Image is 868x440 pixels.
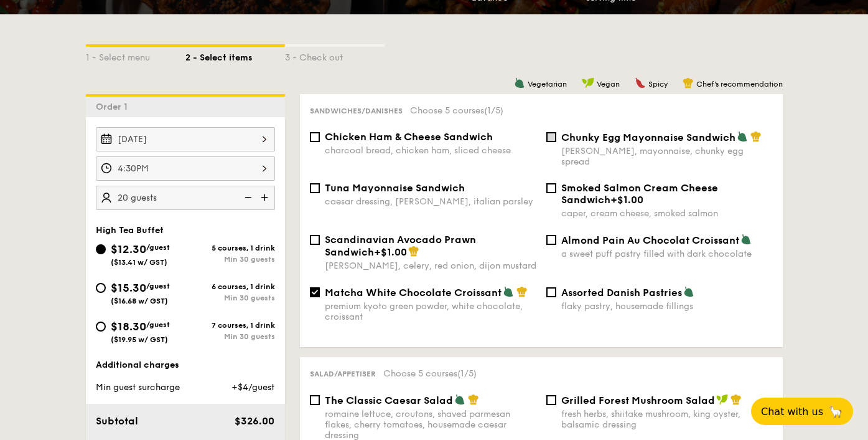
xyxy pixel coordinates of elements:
[740,234,752,245] img: icon-vegetarian.fe4039eb.svg
[828,404,843,419] span: 🦙
[325,395,453,406] span: The Classic Caesar Salad
[468,394,479,405] img: icon-chef-hat.a58ddaea.svg
[561,208,773,219] div: caper, cream cheese, smoked salmon
[111,258,167,267] span: ($13.41 w/ GST)
[310,183,320,193] input: Tuna Mayonnaise Sandwichcaesar dressing, [PERSON_NAME], italian parsley
[716,394,729,405] img: icon-vegan.f8ff3823.svg
[751,398,853,425] button: Chat with us🦙
[325,261,536,271] div: [PERSON_NAME], celery, red onion, dijon mustard
[546,132,556,142] input: Chunky Egg Mayonnaise Sandwich[PERSON_NAME], mayonnaise, chunky egg spread
[310,287,320,297] input: Matcha White Chocolate Croissantpremium kyoto green powder, white chocolate, croissant
[86,47,185,64] div: 1 - Select menu
[561,146,773,167] div: [PERSON_NAME], mayonnaise, chunky egg spread
[96,156,275,181] input: Event time
[185,244,275,252] div: 5 courses, 1 drink
[582,77,594,88] img: icon-vegan.f8ff3823.svg
[561,395,715,406] span: Grilled Forest Mushroom Salad
[231,382,274,393] span: +$4/guest
[325,131,493,143] span: Chicken Ham & Cheese Sandwich
[546,235,556,245] input: Almond Pain Au Chocolat Croissanta sweet puff pastry filled with dark chocolate
[561,182,718,206] span: Smoked Salmon Cream Cheese Sandwich
[185,294,275,302] div: Min 30 guests
[484,105,503,116] span: (1/5)
[383,368,477,379] span: Choose 5 courses
[528,80,567,88] span: Vegetarian
[235,415,274,427] span: $326.00
[256,186,275,209] img: icon-add.58712e84.svg
[310,107,403,115] span: Sandwiches/Danishes
[635,77,646,88] img: icon-spicy.37a8142b.svg
[561,234,739,246] span: Almond Pain Au Chocolat Croissant
[185,332,275,341] div: Min 30 guests
[597,80,620,88] span: Vegan
[503,286,514,297] img: icon-vegetarian.fe4039eb.svg
[111,242,146,256] span: $12.30
[683,286,694,297] img: icon-vegetarian.fe4039eb.svg
[111,335,168,344] span: ($19.95 w/ GST)
[310,370,376,378] span: Salad/Appetiser
[310,132,320,142] input: Chicken Ham & Cheese Sandwichcharcoal bread, chicken ham, sliced cheese
[737,131,748,142] img: icon-vegetarian.fe4039eb.svg
[185,321,275,330] div: 7 courses, 1 drink
[185,47,285,64] div: 2 - Select items
[561,409,773,430] div: fresh herbs, shiitake mushroom, king oyster, balsamic dressing
[96,225,164,236] span: High Tea Buffet
[96,415,138,427] span: Subtotal
[185,255,275,264] div: Min 30 guests
[561,287,682,299] span: Assorted Danish Pastries
[408,246,419,257] img: icon-chef-hat.a58ddaea.svg
[561,249,773,259] div: a sweet puff pastry filled with dark chocolate
[374,246,407,258] span: +$1.00
[325,196,536,207] div: caesar dressing, [PERSON_NAME], italian parsley
[325,287,502,299] span: Matcha White Chocolate Croissant
[146,243,170,252] span: /guest
[750,131,762,142] img: icon-chef-hat.a58ddaea.svg
[410,105,503,116] span: Choose 5 courses
[285,47,385,64] div: 3 - Check out
[146,282,170,290] span: /guest
[546,395,556,405] input: Grilled Forest Mushroom Saladfresh herbs, shiitake mushroom, king oyster, balsamic dressing
[325,145,536,156] div: charcoal bread, chicken ham, sliced cheese
[648,80,668,88] span: Spicy
[516,286,528,297] img: icon-chef-hat.a58ddaea.svg
[546,183,556,193] input: Smoked Salmon Cream Cheese Sandwich+$1.00caper, cream cheese, smoked salmon
[310,235,320,245] input: Scandinavian Avocado Prawn Sandwich+$1.00[PERSON_NAME], celery, red onion, dijon mustard
[96,127,275,151] input: Event date
[185,282,275,291] div: 6 courses, 1 drink
[238,186,256,209] img: icon-reduce.1d2dbef1.svg
[96,322,106,332] input: $18.30/guest($19.95 w/ GST)7 courses, 1 drinkMin 30 guests
[96,186,275,210] input: Number of guests
[96,359,275,371] div: Additional charges
[546,287,556,297] input: Assorted Danish Pastriesflaky pastry, housemade fillings
[96,283,106,293] input: $15.30/guest($16.68 w/ GST)6 courses, 1 drinkMin 30 guests
[325,182,465,194] span: Tuna Mayonnaise Sandwich
[325,234,476,258] span: Scandinavian Avocado Prawn Sandwich
[454,394,465,405] img: icon-vegetarian.fe4039eb.svg
[111,297,168,305] span: ($16.68 w/ GST)
[96,244,106,254] input: $12.30/guest($13.41 w/ GST)5 courses, 1 drinkMin 30 guests
[730,394,742,405] img: icon-chef-hat.a58ddaea.svg
[310,395,320,405] input: The Classic Caesar Saladromaine lettuce, croutons, shaved parmesan flakes, cherry tomatoes, house...
[514,77,525,88] img: icon-vegetarian.fe4039eb.svg
[610,194,643,206] span: +$1.00
[96,382,180,393] span: Min guest surcharge
[561,132,735,143] span: Chunky Egg Mayonnaise Sandwich
[111,281,146,295] span: $15.30
[96,102,133,112] span: Order 1
[457,368,477,379] span: (1/5)
[325,301,536,322] div: premium kyoto green powder, white chocolate, croissant
[696,80,783,88] span: Chef's recommendation
[761,406,823,418] span: Chat with us
[146,320,170,329] span: /guest
[683,77,694,88] img: icon-chef-hat.a58ddaea.svg
[111,320,146,333] span: $18.30
[561,301,773,312] div: flaky pastry, housemade fillings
